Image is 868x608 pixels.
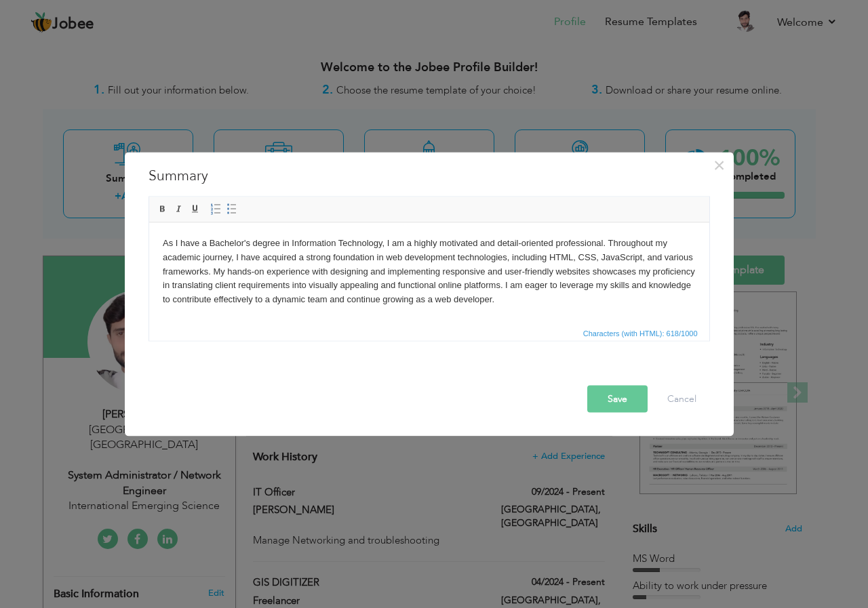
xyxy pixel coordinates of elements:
a: Insert/Remove Bulleted List [224,201,239,216]
button: Save [587,385,648,412]
a: Bold [155,201,170,216]
h3: Summary [149,165,710,186]
div: Statistics [580,327,702,339]
button: Close [709,154,730,176]
span: × [713,153,725,177]
a: Italic [172,201,186,216]
a: Insert/Remove Numbered List [208,201,223,216]
button: Cancel [654,385,710,412]
a: Underline [188,201,203,216]
span: Characters (with HTML): 618/1000 [580,327,701,339]
iframe: Rich Text Editor, summaryEditor [149,222,709,324]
